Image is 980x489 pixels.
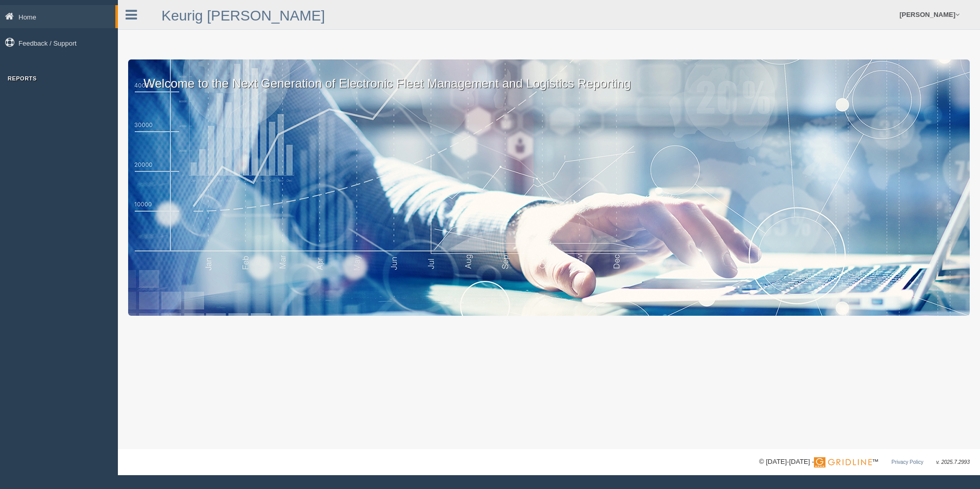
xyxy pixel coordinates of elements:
a: Keurig [PERSON_NAME] [161,8,325,24]
div: © [DATE]-[DATE] - ™ [759,457,970,467]
span: v. 2025.7.2993 [936,459,970,465]
a: Privacy Policy [891,459,923,465]
img: Gridline [814,457,872,467]
p: Welcome to the Next Generation of Electronic Fleet Management and Logistics Reporting [128,59,970,92]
